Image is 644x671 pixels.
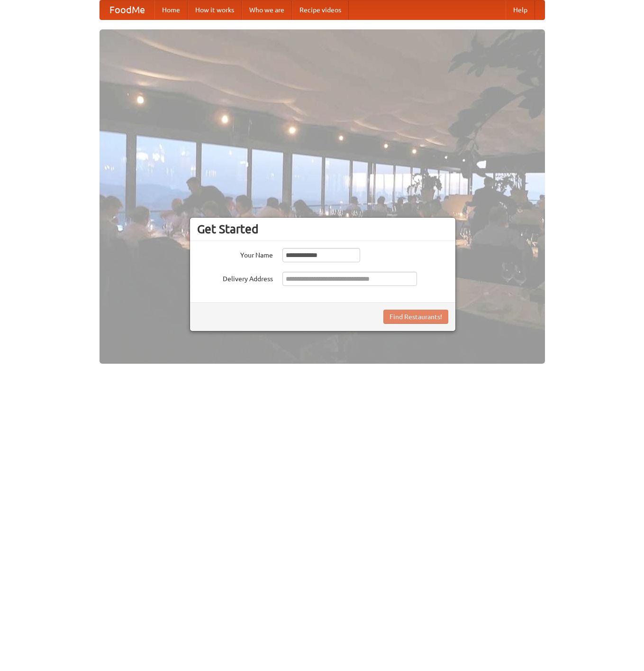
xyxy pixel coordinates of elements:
[506,0,535,19] a: Help
[383,310,448,324] button: Find Restaurants!
[154,0,188,19] a: Home
[292,0,349,19] a: Recipe videos
[197,222,448,236] h3: Get Started
[197,248,273,260] label: Your Name
[197,272,273,284] label: Delivery Address
[100,0,154,19] a: FoodMe
[188,0,242,19] a: How it works
[242,0,292,19] a: Who we are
